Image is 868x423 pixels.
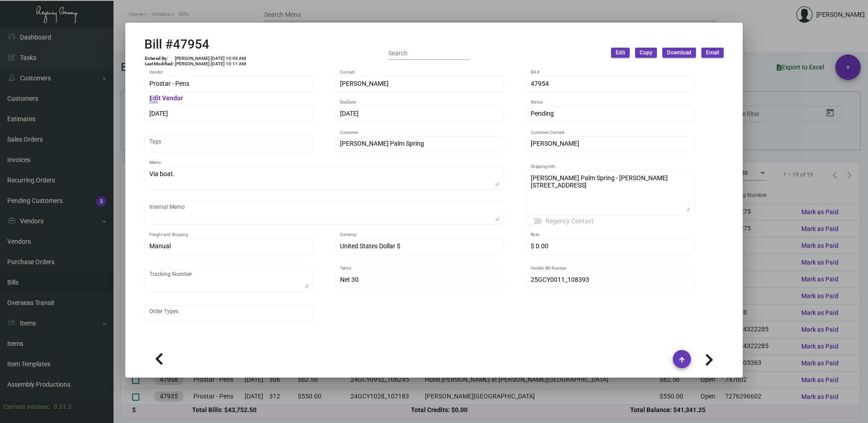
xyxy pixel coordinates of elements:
span: Regency Contact [546,216,594,226]
h2: Bill #47954 [144,37,209,52]
div: Notes [205,343,222,352]
div: Tasks [178,343,195,352]
div: Attachments [232,343,269,352]
td: [PERSON_NAME] [DATE] 10:11 AM [174,61,247,67]
td: Entered By: [144,56,174,61]
div: Current version: [4,402,50,412]
mat-hint: Edit Vendor [149,95,183,102]
input: Vendor Bill Number [531,276,690,284]
button: Email [701,48,724,58]
span: Copy [640,49,652,57]
div: 0.51.2 [54,402,72,412]
div: Activity logs [279,343,315,352]
button: Edit [611,48,630,58]
td: [PERSON_NAME] [DATE] 10:09 AM [174,56,247,61]
span: Download [667,49,691,57]
button: Download [662,48,696,58]
span: Manual [149,242,171,250]
span: Email [706,49,719,57]
span: Pending [531,110,554,117]
button: Copy [635,48,657,58]
td: Last Modified: [144,61,174,67]
div: Items [152,343,168,352]
span: Edit [616,49,625,57]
